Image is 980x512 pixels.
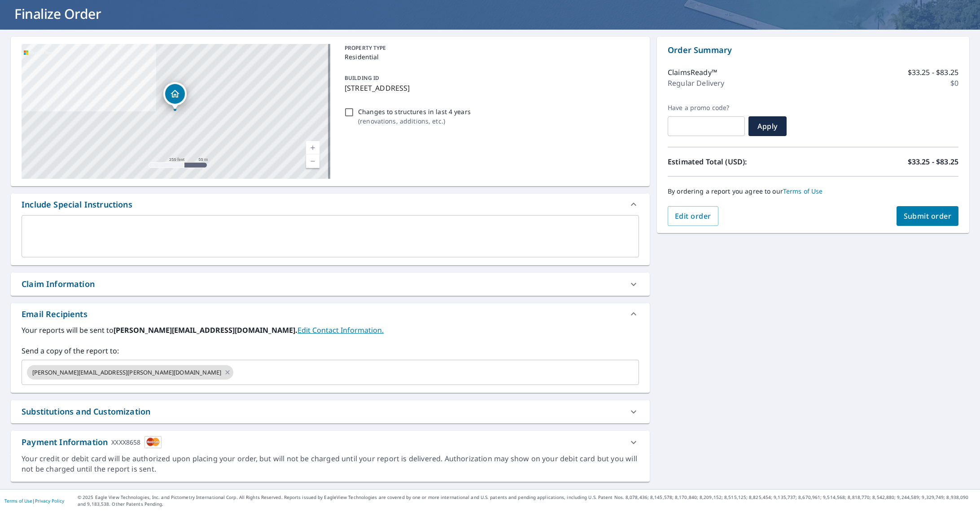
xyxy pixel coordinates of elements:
div: Substitutions and Customization [22,406,150,418]
p: © 2025 Eagle View Technologies, Inc. and Pictometry International Corp. All Rights Reserved. Repo... [78,494,976,508]
span: Apply [756,121,779,131]
div: XXXX8658 [111,436,140,448]
p: Residential [345,52,635,62]
div: Payment InformationXXXX8658cardImage [11,431,650,454]
div: Dropped pin, building 1, Residential property, 769 Highway 76 W Lynchburg, SC 29080 [163,82,187,110]
div: Claim Information [11,273,650,296]
div: Payment Information [22,436,162,448]
button: Submit order [897,206,959,226]
p: | [4,498,64,503]
div: Include Special Instructions [11,194,650,215]
a: Terms of Use [4,498,32,504]
span: Edit order [675,211,711,221]
div: Include Special Instructions [22,199,132,211]
label: Have a promo code? [668,104,745,112]
p: Order Summary [668,44,958,56]
a: Privacy Policy [35,498,64,504]
p: By ordering a report you agree to our [668,187,958,195]
div: Claim Information [22,278,95,290]
b: [PERSON_NAME][EMAIL_ADDRESS][DOMAIN_NAME]. [114,325,297,335]
img: cardImage [144,436,162,448]
div: Substitutions and Customization [11,400,650,423]
p: Regular Delivery [668,78,724,88]
div: [PERSON_NAME][EMAIL_ADDRESS][PERSON_NAME][DOMAIN_NAME] [27,365,233,380]
div: Your credit or debit card will be authorized upon placing your order, but will not be charged unt... [22,454,639,474]
p: PROPERTY TYPE [345,44,635,52]
p: Estimated Total (USD): [668,156,813,167]
h1: Finalize Order [11,4,969,23]
p: [STREET_ADDRESS] [345,83,635,93]
p: Changes to structures in last 4 years [358,107,471,116]
span: [PERSON_NAME][EMAIL_ADDRESS][PERSON_NAME][DOMAIN_NAME] [27,368,227,377]
button: Apply [748,116,787,136]
label: Your reports will be sent to [22,325,639,335]
p: $0 [950,78,958,88]
p: ClaimsReady™ [668,67,717,78]
p: ( renovations, additions, etc. ) [358,116,471,126]
label: Send a copy of the report to: [22,345,639,356]
a: Terms of Use [783,187,823,195]
a: EditContactInfo [297,325,384,335]
p: BUILDING ID [345,74,379,82]
div: Email Recipients [22,308,87,320]
p: $33.25 - $83.25 [908,156,958,167]
span: Submit order [904,211,952,221]
a: Current Level 17, Zoom Out [306,154,319,168]
button: Edit order [668,206,718,226]
div: Email Recipients [11,303,650,325]
a: Current Level 17, Zoom In [306,141,319,154]
p: $33.25 - $83.25 [908,67,958,78]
